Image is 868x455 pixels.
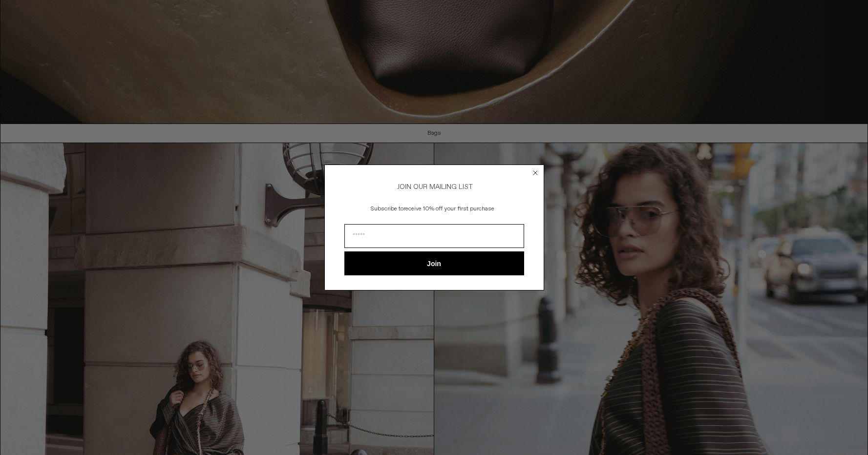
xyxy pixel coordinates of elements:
button: Join [344,251,524,275]
button: Close dialog [530,168,540,178]
span: Subscribe to [371,205,403,213]
span: receive 10% off your first purchase [403,205,494,213]
input: Email [344,224,524,248]
span: JOIN OUR MAILING LIST [396,183,473,191]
